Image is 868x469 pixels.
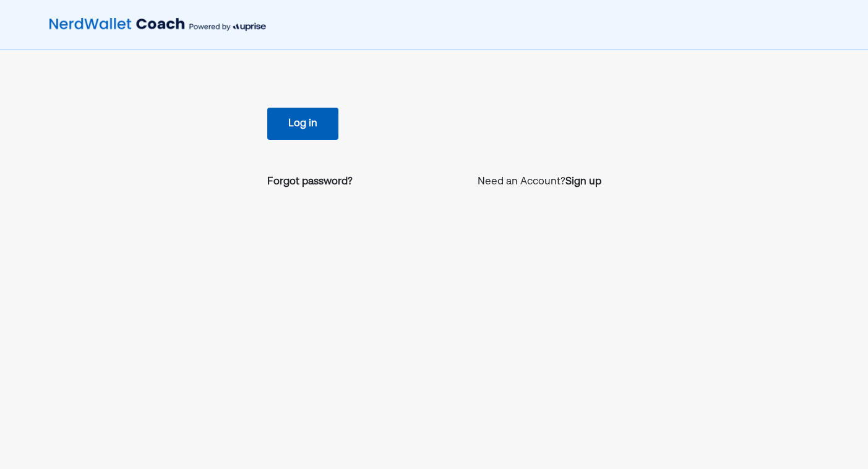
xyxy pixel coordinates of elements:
[478,174,601,189] p: Need an Account?
[565,174,601,189] a: Sign up
[267,174,353,189] a: Forgot password?
[267,108,338,140] button: Log in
